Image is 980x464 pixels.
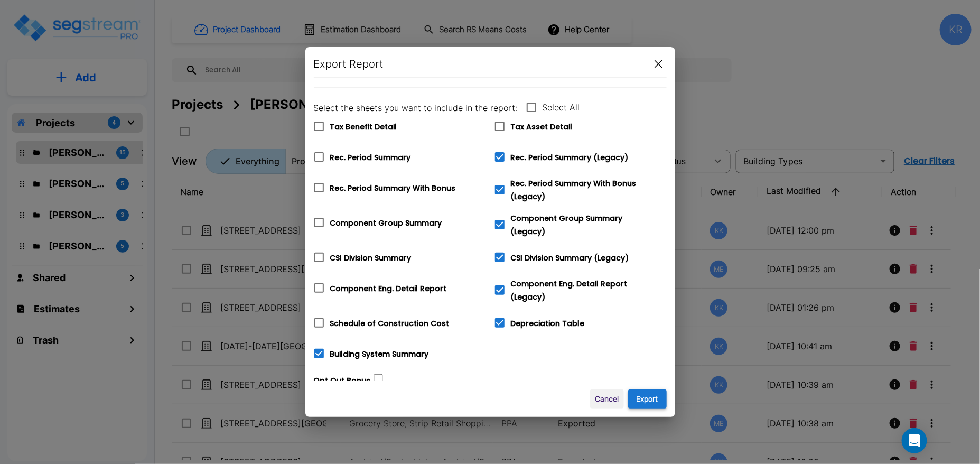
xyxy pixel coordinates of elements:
span: Rec. Period Summary (Legacy) [511,152,629,163]
span: Building System Summary [330,349,429,359]
span: Rec. Period Summary With Bonus [330,183,456,193]
span: Tax Asset Detail [511,122,573,132]
h6: Select the sheets you want to include in the report: [314,100,518,115]
div: Open Intercom Messenger [902,428,927,453]
h6: Export Report [314,55,384,72]
button: Cancel [590,389,624,409]
span: Tax Benefit Detail [330,122,397,132]
span: CSI Division Summary [330,253,412,263]
span: Schedule of Construction Cost [330,318,450,329]
span: Select All [543,101,580,114]
label: Opt Out Bonus [314,375,371,386]
span: Rec. Period Summary With Bonus (Legacy) [511,178,637,202]
span: CSI Division Summary (Legacy) [511,253,629,263]
span: Component Eng. Detail Report (Legacy) [511,279,628,302]
button: Export [628,389,667,409]
span: Rec. Period Summary [330,152,411,163]
span: Depreciation Table [511,318,585,329]
span: Component Group Summary [330,218,442,228]
span: Component Group Summary (Legacy) [511,213,623,237]
span: Component Eng. Detail Report [330,283,447,294]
